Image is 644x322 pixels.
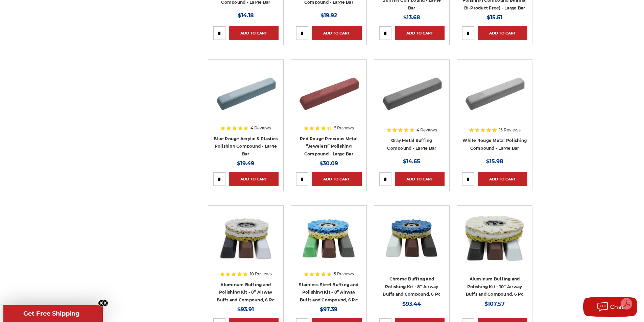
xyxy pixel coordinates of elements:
a: Blue Rouge Acrylic & Plastics Polishing Compound - Large Bar [214,136,278,156]
span: $93.44 [402,301,421,307]
span: Chat [610,304,624,310]
a: Stainless Steel Buffing and Polishing Kit - 8” Airway Buffs and Compound, 6 Pc [299,282,358,302]
span: $14.65 [403,158,420,165]
span: $15.51 [487,14,502,21]
a: Aluminum Buffing and Polishing Kit - 8” Airway Buffs and Compound, 6 Pc [217,282,275,302]
img: Red Rouge Jewelers Buffing Compound [296,65,361,119]
span: $14.18 [238,12,254,19]
img: 10 inch airway buff and polishing compound kit for aluminum [462,210,527,265]
a: Add to Cart [312,26,361,40]
span: Get Free Shipping [23,310,80,317]
img: 8 inch airway buffing wheel and compound kit for aluminum [213,210,279,265]
span: $107.57 [484,301,505,307]
span: $93.91 [237,306,254,313]
a: 8 inch airway buffing wheel and compound kit for stainless steel [296,210,361,297]
button: Close teaser [98,300,105,306]
button: Close teaser [101,300,108,306]
a: Add to Cart [229,26,279,40]
a: 8 inch airway buffing wheel and compound kit for aluminum [213,210,279,297]
div: Get Free ShippingClose teaser [3,305,99,322]
span: $97.39 [320,306,337,313]
span: $19.92 [320,12,337,19]
a: Add to Cart [395,26,445,40]
img: White Rouge Buffing Compound [462,65,527,119]
a: Red Rouge Precious Metal “Jewelers” Polishing Compound - Large Bar [300,136,358,156]
a: Add to Cart [478,172,527,186]
a: Add to Cart [312,172,361,186]
button: Chat [583,297,637,317]
a: White Rouge Buffing Compound [462,65,527,151]
span: $15.98 [486,158,503,165]
a: Add to Cart [478,26,527,40]
a: Red Rouge Jewelers Buffing Compound [296,65,361,151]
span: $30.09 [319,160,338,167]
a: 8 inch airway buffing wheel and compound kit for chrome [379,210,445,297]
img: 8 inch airway buffing wheel and compound kit for chrome [379,210,445,265]
a: Add to Cart [229,172,279,186]
span: $13.68 [403,14,420,21]
a: Blue rouge polishing compound [213,65,279,151]
a: Gray Buffing Compound [379,65,445,151]
a: 10 inch airway buff and polishing compound kit for aluminum [462,210,527,297]
a: Add to Cart [395,172,445,186]
span: $19.49 [237,160,254,167]
img: Blue rouge polishing compound [213,65,279,119]
img: Gray Buffing Compound [379,65,445,119]
img: 8 inch airway buffing wheel and compound kit for stainless steel [296,210,361,265]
